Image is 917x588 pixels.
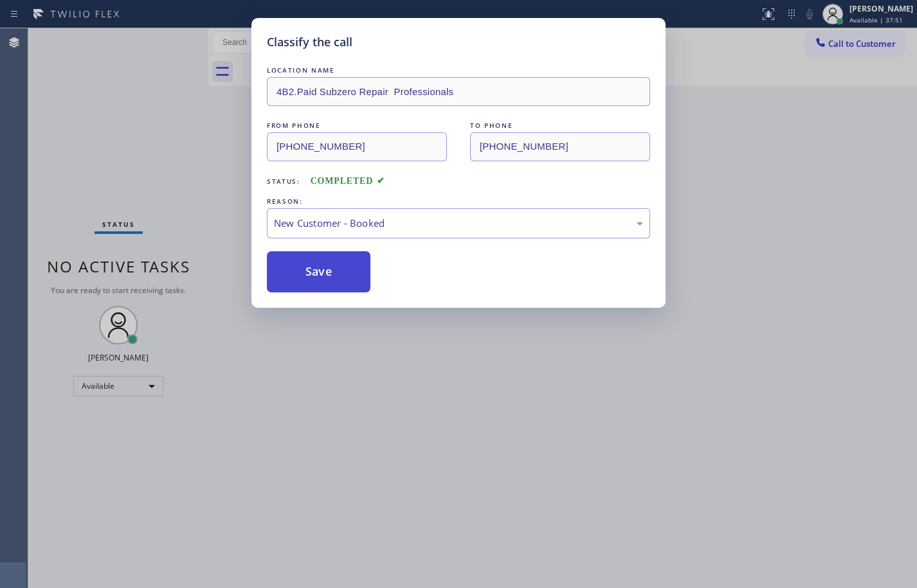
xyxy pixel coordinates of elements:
[267,132,447,161] input: From phone
[267,177,300,186] span: Status:
[267,64,650,77] div: LOCATION NAME
[470,132,650,161] input: To phone
[470,119,650,132] div: TO PHONE
[311,176,385,186] span: COMPLETED
[267,119,447,132] div: FROM PHONE
[267,33,352,51] h5: Classify the call
[267,195,650,208] div: REASON:
[267,251,370,292] button: Save
[274,216,643,231] div: New Customer - Booked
